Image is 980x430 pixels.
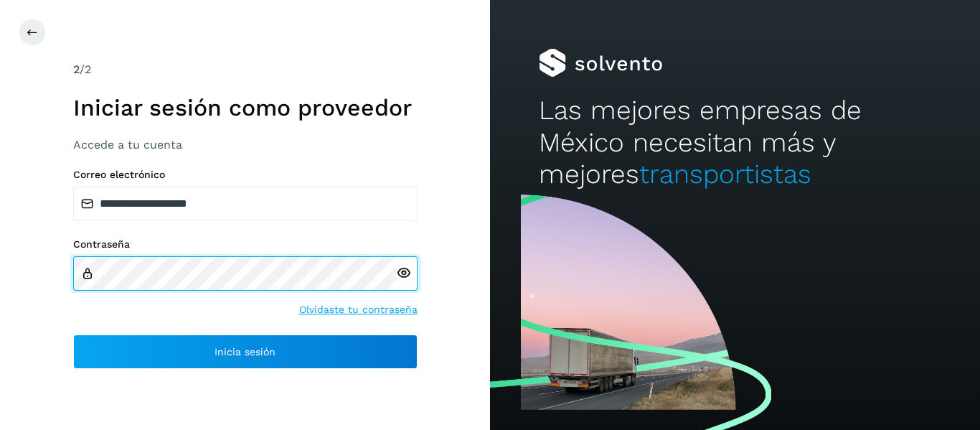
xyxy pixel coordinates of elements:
h2: Las mejores empresas de México necesitan más y mejores [539,95,930,190]
span: 2 [73,62,80,76]
button: Inicia sesión [73,335,418,369]
a: Olvidaste tu contraseña [299,302,418,317]
h1: Iniciar sesión como proveedor [73,94,418,121]
span: Inicia sesión [215,347,275,357]
h3: Accede a tu cuenta [73,138,418,151]
label: Correo electrónico [73,169,418,181]
div: /2 [73,61,418,78]
span: transportistas [639,159,811,190]
label: Contraseña [73,238,418,251]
